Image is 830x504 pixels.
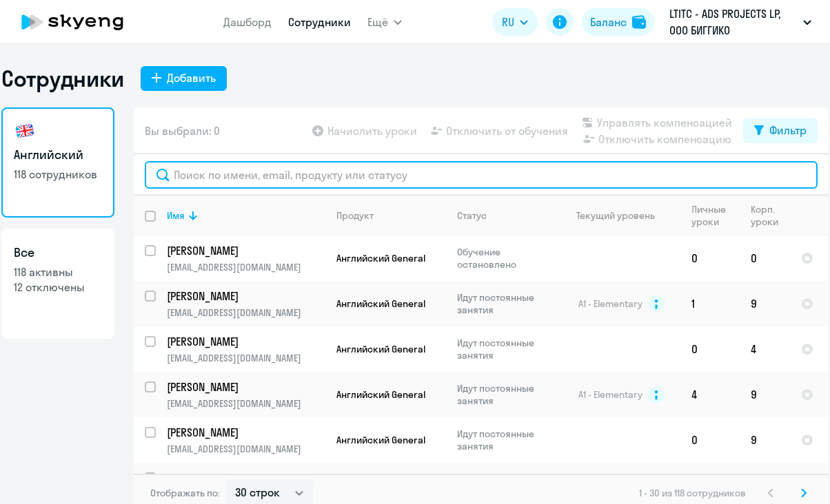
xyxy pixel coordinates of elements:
button: Добавить [141,66,227,91]
p: [PERSON_NAME] [167,379,323,395]
p: [PERSON_NAME] [167,425,323,440]
td: 9 [740,417,790,463]
p: [PERSON_NAME] [167,243,323,258]
p: LTITC - ADS PROJECTS LP, ООО БИГГИКО [669,6,798,39]
a: Сотрудники [288,15,351,29]
p: 118 активны [14,264,102,280]
td: 1 [680,281,740,326]
p: 118 сотрудников [14,167,102,182]
a: [PERSON_NAME] [167,334,325,349]
p: [EMAIL_ADDRESS][DOMAIN_NAME] [167,352,325,364]
td: 0 [680,417,740,463]
p: Идут постоянные занятия [457,473,551,498]
h1: Сотрудники [1,65,124,92]
p: Идут постоянные занятия [457,291,551,316]
div: Корп. уроки [751,203,789,228]
button: Балансbalance [582,8,654,36]
a: Все118 активны12 отключены [1,229,114,339]
p: [PERSON_NAME] [167,470,323,485]
a: Английский118 сотрудников [1,107,114,218]
p: [EMAIL_ADDRESS][DOMAIN_NAME] [167,397,325,410]
td: 9 [740,372,790,417]
p: Обучение остановлено [457,246,551,271]
h3: Все [14,244,102,262]
span: A1 - Elementary [578,388,642,401]
p: [PERSON_NAME] [167,334,323,349]
p: Идут постоянные занятия [457,382,551,407]
div: Личные уроки [691,203,730,228]
p: Идут постоянные занятия [457,337,551,361]
p: Идут постоянные занятия [457,428,551,452]
a: [PERSON_NAME] [167,425,325,440]
span: 1 - 30 из 118 сотрудников [639,487,746,499]
span: A1 - Elementary [578,297,642,310]
p: [EMAIL_ADDRESS][DOMAIN_NAME] [167,443,325,455]
span: Английский General [336,343,425,355]
div: Статус [457,209,487,222]
span: RU [502,14,514,30]
span: Ещё [367,14,388,30]
span: Вы выбрали: 0 [145,123,220,139]
span: Отображать по: [150,487,220,499]
div: Статус [457,209,551,222]
span: Английский General [336,388,425,401]
p: 12 отключены [14,280,102,295]
span: Английский General [336,434,425,446]
p: [PERSON_NAME] [167,288,323,304]
p: [EMAIL_ADDRESS][DOMAIN_NAME] [167,306,325,319]
span: Английский General [336,297,425,310]
button: LTITC - ADS PROJECTS LP, ООО БИГГИКО [662,6,818,39]
td: 4 [680,372,740,417]
span: Английский General [336,252,425,264]
td: 0 [680,326,740,372]
div: Имя [167,209,325,222]
div: Продукт [336,209,374,222]
td: 0 [680,235,740,281]
a: [PERSON_NAME] [167,288,325,304]
td: 9 [740,281,790,326]
a: [PERSON_NAME] [167,379,325,395]
div: Личные уроки [691,203,739,228]
td: 4 [740,326,790,372]
a: [PERSON_NAME] [167,243,325,258]
div: Текущий уровень [563,209,680,222]
div: Добавить [167,70,216,86]
div: Баланс [590,14,627,30]
img: balance [632,15,646,29]
td: 0 [740,235,790,281]
div: Текущий уровень [576,209,655,222]
div: Имя [167,209,185,222]
button: RU [492,8,538,36]
p: [EMAIL_ADDRESS][DOMAIN_NAME] [167,261,325,273]
h3: Английский [14,146,102,164]
a: [PERSON_NAME] [167,470,325,485]
div: Корп. уроки [751,203,780,228]
img: english [14,120,36,142]
a: Дашборд [223,15,272,29]
div: Фильтр [769,122,807,138]
button: Ещё [367,8,402,36]
button: Фильтр [743,118,818,143]
div: Продукт [336,209,445,222]
input: Поиск по имени, email, продукту или статусу [145,161,818,189]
